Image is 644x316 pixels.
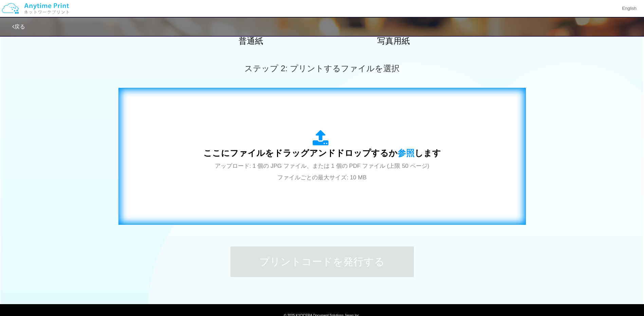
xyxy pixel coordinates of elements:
[244,64,399,73] span: ステップ 2: プリントするファイルを選択
[191,37,310,45] h2: 普通紙
[203,148,441,158] span: ここにファイルをドラッグアンドドロップするか します
[215,163,429,181] span: アップロード: 1 個の JPG ファイル、または 1 個の PDF ファイル (上限 50 ページ) ファイルごとの最大サイズ: 10 MB
[231,246,414,277] button: プリントコードを発行する
[12,24,25,29] a: 戻る
[334,37,453,45] h2: 写真用紙
[398,148,415,158] span: 参照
